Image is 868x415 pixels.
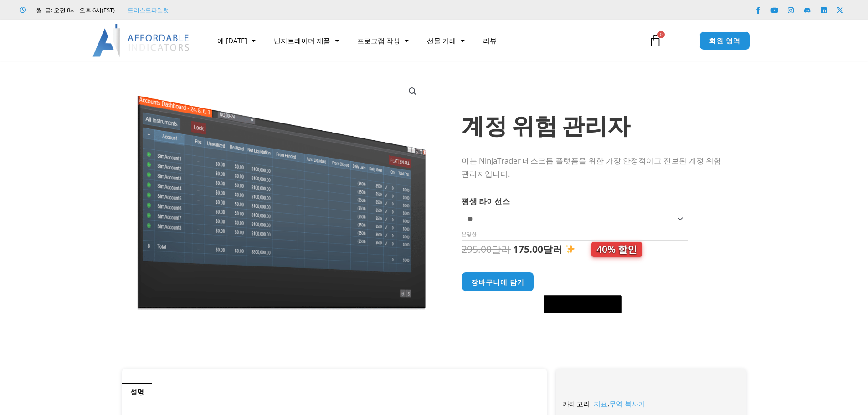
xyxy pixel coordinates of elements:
font: 트러스트파일럿 [128,6,169,14]
font: 295.00 [462,243,492,256]
font: 프로그램 작성 [357,36,400,45]
a: 전체 화면 이미지 갤러리 보기 [405,83,421,100]
font: 평생 라이선스 [462,196,510,206]
font: 175.00 [513,243,543,256]
font: 닌자트레이더 제품 [274,36,330,45]
font: 이는 NinjaTrader 데스크톱 플랫폼을 위한 가장 안정적이고 진보된 계정 위험 관리자입니다. [462,155,721,179]
font: 40% 할인 [596,243,637,256]
a: 지표 [594,399,607,408]
font: 회원 영역 [709,36,740,45]
font: 달러 [543,243,562,256]
font: 장바구니에 담기 [471,277,524,287]
img: LogoAI | 저렴한 지표 – NinjaTrader [92,24,190,57]
a: 닌자트레이더 제품 [265,30,348,51]
font: 설명 [130,387,144,396]
a: 에 [DATE] [208,30,265,51]
a: 옵션 지우기 [462,231,477,238]
font: 분명한 [462,231,477,237]
img: Screenshot 2024-08-26 15462845454 [135,77,428,310]
font: 리뷰 [483,36,497,45]
a: 무역 복사기 [609,399,645,408]
font: 0 [660,31,663,37]
a: 프로그램 작성 [348,30,418,51]
font: 계정 위험 관리자 [462,112,630,140]
iframe: 보안 결제 입력 프레임 [542,271,624,292]
button: 장바구니에 담기 [462,272,534,292]
a: 트러스트파일럿 [128,5,169,15]
a: 선물 거래 [418,30,474,51]
font: , [607,399,609,408]
font: 월~금: 오전 8시~오후 6시(EST) [36,6,115,14]
img: ✨ [565,244,575,254]
a: 0 [635,27,675,54]
font: 선물 거래 [427,36,456,45]
font: 카테고리: [563,399,592,408]
font: 달러 [492,243,511,256]
a: 회원 영역 [699,31,750,50]
nav: 메뉴 [208,30,638,51]
font: 에 [DATE] [217,36,247,45]
a: 리뷰 [474,30,506,51]
button: GPay로 구매 [544,295,622,313]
